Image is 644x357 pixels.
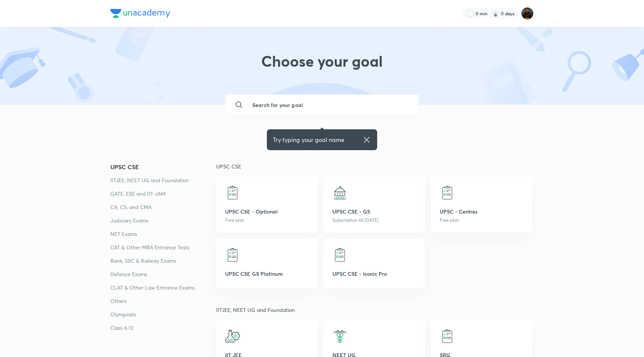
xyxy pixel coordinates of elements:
[332,185,347,200] img: UPSC CSE - GS
[110,203,216,212] a: CA, CS, and CMA
[216,306,534,314] p: IITJEE, NEET UG and Foundation
[110,256,216,265] a: Bank, SSC & Railway Exams
[225,329,240,344] img: IIT JEE
[332,329,347,344] img: NEET UG
[110,216,216,225] a: Judiciary Exams
[440,217,523,224] p: Free plan
[110,270,216,279] a: Defence Exams
[440,185,455,200] img: UPSC - Centres
[440,329,455,344] img: SRG
[246,95,413,115] input: Search for your goal
[521,7,534,20] img: Bhaskar Pratim Bhagawati
[110,162,216,171] a: UPSC CSE
[332,270,416,278] p: UPSC CSE - Iconic Pro
[332,247,347,262] img: UPSC CSE - Iconic Pro
[110,310,216,319] a: Olympiads
[261,52,383,79] h1: Choose your goal
[110,283,216,292] a: CLAT & Other Law Entrance Exams
[440,208,523,215] p: UPSC - Centres
[110,323,216,332] a: Class 6-12
[216,162,534,170] p: UPSC CSE
[225,217,309,224] p: Free plan
[110,189,216,198] a: GATE, ESE and IIT-JAM
[110,9,170,18] img: Company Logo
[225,185,240,200] img: UPSC CSE - Optional
[110,243,216,252] a: CAT & Other MBA Entrance Tests
[110,230,216,238] a: NET Exams
[225,270,309,278] p: UPSC CSE GS Platinum
[225,208,309,215] p: UPSC CSE - Optional
[225,247,240,262] img: UPSC CSE GS Platinum
[492,10,499,17] img: streak
[110,297,216,306] a: Others
[110,176,216,185] a: IITJEE, NEET UG and Foundation
[332,208,416,215] p: UPSC CSE - GS
[273,135,371,144] div: Try typing your goal name
[332,217,416,224] p: Subscription till [DATE]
